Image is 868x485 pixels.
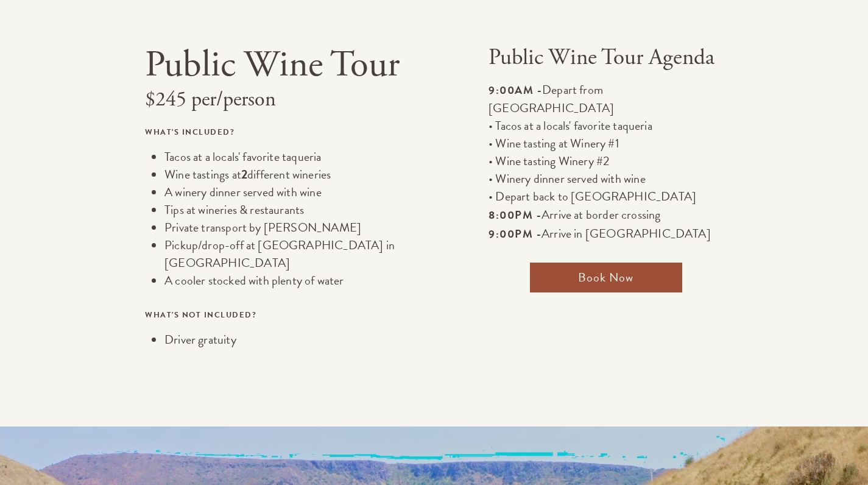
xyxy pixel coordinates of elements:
p: Depart from [GEOGRAPHIC_DATA] [489,80,723,117]
li: Tips at wineries & restaurants [164,201,450,219]
p: • Tacos at a locals' favorite taqueria [489,117,723,135]
p: • Wine tasting at Winery #1 [489,135,723,152]
p: • Winery dinner served with wine [489,170,723,188]
li: A winery dinner served with wine [164,183,450,201]
li: A cooler stocked with plenty of water [164,272,450,289]
p: $245 per/person [145,88,450,112]
li: Tacos at a locals' favorite taqueria [164,148,450,166]
a: Book Now [530,263,682,292]
span: 9:00pm - [489,225,542,242]
span: 8:00pm - [489,207,542,223]
p: Arrive at border crossing [489,205,723,224]
p: • Wine tasting Winery #2 [489,152,723,170]
p: • Depart back to [GEOGRAPHIC_DATA] [489,188,723,205]
p: Public Wine Tour Agenda [489,45,723,71]
p: What's included? [145,126,450,138]
p: What's not included? [145,309,450,321]
li: Driver gratuity [164,331,450,349]
h1: Public Wine Tour [145,45,450,85]
li: Pickup/drop-off at [GEOGRAPHIC_DATA] in [GEOGRAPHIC_DATA] [164,236,450,272]
strong: 2 [241,165,247,183]
p: Arrive in [GEOGRAPHIC_DATA] [489,224,723,243]
li: Private transport by [PERSON_NAME] [164,219,450,236]
li: Wine tastings at different wineries [164,166,450,183]
span: 9:00am - [489,82,542,98]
